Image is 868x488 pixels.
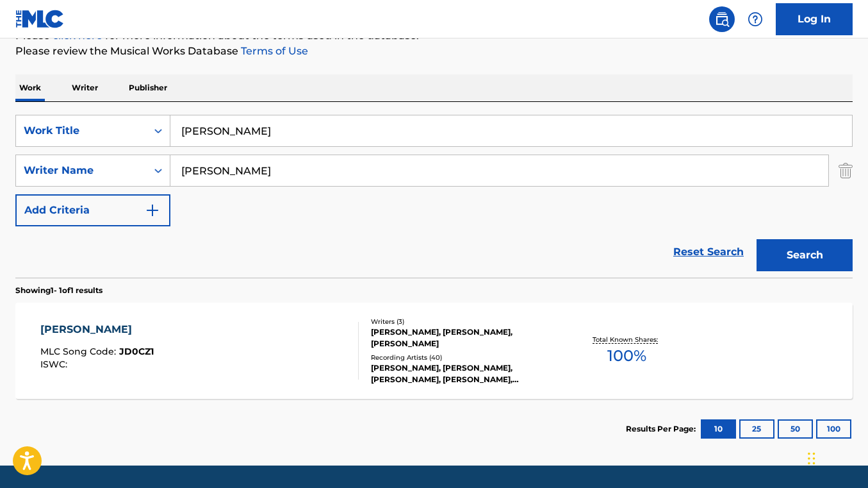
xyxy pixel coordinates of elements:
[15,303,853,399] a: [PERSON_NAME]MLC Song Code:JD0CZ1ISWC:Writers (3)[PERSON_NAME], [PERSON_NAME], [PERSON_NAME]Recor...
[701,419,736,439] button: 10
[119,346,154,357] span: JD0CZ1
[371,353,557,362] div: Recording Artists ( 40 )
[739,419,774,439] button: 25
[816,419,851,439] button: 100
[40,322,154,337] div: [PERSON_NAME]
[15,194,170,226] button: Add Criteria
[757,239,853,271] button: Search
[742,6,768,32] div: Help
[804,426,868,488] iframe: Chat Widget
[709,6,735,32] a: Public Search
[40,358,70,370] span: ISWC :
[68,74,102,101] p: Writer
[593,335,661,344] p: Total Known Shares:
[15,285,102,296] p: Showing 1 - 1 of 1 results
[15,44,853,59] p: Please review the Musical Works Database
[15,74,45,101] p: Work
[15,115,853,278] form: Search Form
[607,344,646,367] span: 100 %
[776,3,853,35] a: Log In
[24,163,139,178] div: Writer Name
[778,419,813,439] button: 50
[238,45,308,57] a: Terms of Use
[808,439,815,478] div: Drag
[125,74,171,101] p: Publisher
[714,12,730,27] img: search
[626,423,699,435] p: Results Per Page:
[371,362,557,385] div: [PERSON_NAME], [PERSON_NAME], [PERSON_NAME], [PERSON_NAME], [PERSON_NAME]
[667,238,750,266] a: Reset Search
[40,346,119,357] span: MLC Song Code :
[839,155,853,187] img: Delete Criterion
[748,12,763,27] img: help
[371,317,557,326] div: Writers ( 3 )
[15,10,65,28] img: MLC Logo
[371,326,557,349] div: [PERSON_NAME], [PERSON_NAME], [PERSON_NAME]
[145,203,160,218] img: 9d2ae6d4665cec9f34b9.svg
[24,123,139,139] div: Work Title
